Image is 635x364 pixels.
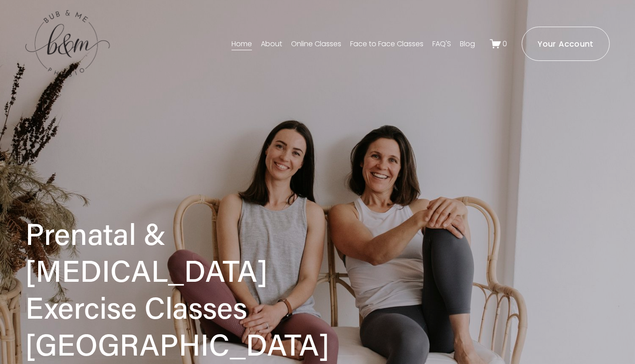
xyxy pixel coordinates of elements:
[291,37,341,51] a: Online Classes
[460,37,475,51] a: Blog
[25,9,110,78] img: bubandme
[232,37,252,51] a: Home
[522,27,610,61] a: Your Account
[261,37,282,51] a: About
[350,37,423,51] a: Face to Face Classes
[490,38,507,49] a: 0 items in cart
[25,215,358,363] h1: Prenatal & [MEDICAL_DATA] Exercise Classes [GEOGRAPHIC_DATA]
[538,38,593,49] ms-portal-inner: Your Account
[503,39,507,49] span: 0
[432,37,451,51] a: FAQ'S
